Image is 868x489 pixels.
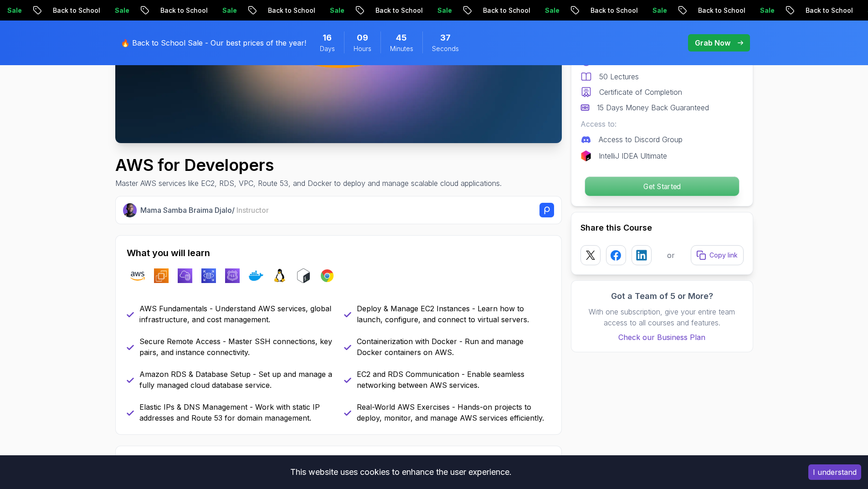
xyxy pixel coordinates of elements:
img: aws logo [130,268,145,283]
p: Back to School [177,6,239,15]
p: Back to School [70,6,132,15]
p: Elastic IPs & DNS Management - Work with static IP addresses and Route 53 for domain management. [139,401,333,423]
p: EC2 and RDS Communication - Enable seamless networking between AWS services. [357,369,550,391]
p: Amazon RDS & Database Setup - Set up and manage a fully managed cloud database service. [139,369,333,391]
h1: AWS for Developers [115,156,502,174]
p: Grab Now [695,37,730,48]
p: Back to School [607,6,669,15]
h3: Got a Team of 5 or More? [580,290,744,303]
p: Containerization with Docker - Run and manage Docker containers on AWS. [357,336,550,358]
p: Deploy & Manage EC2 Instances - Learn how to launch, configure, and connect to virtual servers. [357,303,550,325]
p: Back to School [392,6,454,15]
p: or [667,250,675,261]
span: 9 Hours [357,31,368,44]
p: Back to School [715,6,777,15]
p: Copy link [709,251,738,260]
p: Back to School [500,6,562,15]
p: Sale [562,6,591,15]
p: Sale [132,6,161,15]
img: docker logo [249,268,263,283]
button: Get Started [584,176,739,196]
p: Secure Remote Access - Master SSH connections, key pairs, and instance connectivity. [139,336,333,358]
img: route53 logo [225,268,240,283]
span: 37 Seconds [440,31,451,44]
p: Mama Samba Braima Djalo / [140,205,269,216]
p: AWS Fundamentals - Understand AWS services, global infrastructure, and cost management. [139,303,333,325]
img: Nelson Djalo [123,203,137,217]
h2: Share this Course [580,221,744,234]
p: Sale [669,6,699,15]
span: 16 Days [323,31,332,44]
p: Sale [454,6,483,15]
p: Access to: [580,118,744,129]
p: 🔥 Back to School Sale - Our best prices of the year! [121,37,306,48]
p: 50 Lectures [599,71,639,82]
p: Sale [239,6,268,15]
span: Seconds [432,44,459,53]
img: linux logo [272,268,287,283]
button: Accept cookies [808,464,861,480]
a: Check our Business Plan [580,332,744,343]
img: ec2 logo [154,268,169,283]
img: bash logo [296,268,311,283]
h2: What you will learn [127,247,550,259]
p: Sale [777,6,806,15]
p: Sale [24,6,53,15]
button: Copy link [691,245,744,265]
p: Master AWS services like EC2, RDS, VPC, Route 53, and Docker to deploy and manage scalable cloud ... [115,178,502,189]
img: vpc logo [178,268,192,283]
p: 15 Days Money Back Guaranteed [597,102,709,113]
span: Days [320,44,335,53]
span: 45 Minutes [396,31,407,44]
span: Minutes [390,44,413,53]
p: Back to School [285,6,347,15]
p: Certificate of Completion [599,87,682,98]
p: Real-World AWS Exercises - Hands-on projects to deploy, monitor, and manage AWS services efficien... [357,401,550,423]
p: Access to Discord Group [599,134,683,145]
p: Get Started [585,177,739,196]
span: Hours [354,44,371,53]
img: chrome logo [320,268,334,283]
p: Sale [347,6,376,15]
img: jetbrains logo [580,150,591,161]
p: With one subscription, give your entire team access to all courses and features. [580,306,744,328]
div: This website uses cookies to enhance the user experience. [7,462,795,482]
p: IntelliJ IDEA Ultimate [599,150,667,161]
span: Instructor [236,206,269,215]
img: rds logo [201,268,216,283]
